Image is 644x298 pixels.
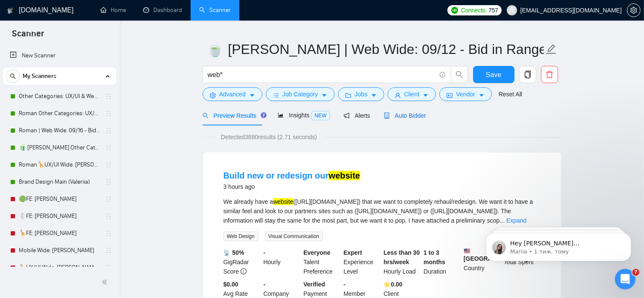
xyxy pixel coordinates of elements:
[615,269,635,289] iframe: Intercom live chat
[19,105,100,122] a: Roman Other Categories: UX/UI & Web design copy [PERSON_NAME]
[100,6,126,14] a: homeHome
[273,198,293,205] mark: website
[219,89,246,99] span: Advanced
[223,281,238,288] b: $0.00
[464,248,528,262] b: [GEOGRAPHIC_DATA]
[105,230,112,237] span: holder
[19,259,100,276] a: 🦒UX/UI Wide: [PERSON_NAME] 03/07 old
[464,248,470,254] img: 🇺🇸
[203,113,209,119] span: search
[338,87,384,101] button: folderJobscaret-down
[509,7,515,13] span: user
[203,112,264,119] span: Preview Results
[105,93,112,100] span: holder
[37,25,147,159] span: Hey [PERSON_NAME][EMAIL_ADDRESS][DOMAIN_NAME], Looks like your Upwork agency [PERSON_NAME] Design...
[102,278,110,286] span: double-left
[263,249,265,256] b: -
[404,89,420,99] span: Client
[208,69,436,80] input: Search Freelance Jobs...
[371,92,377,98] span: caret-down
[520,71,536,78] span: copy
[345,92,351,98] span: folder
[19,191,100,208] a: 🟢FE: [PERSON_NAME]
[423,249,445,265] b: 1 to 3 months
[3,47,116,64] li: New Scanner
[19,156,100,173] a: Roman🦒UX/UI Wide: [PERSON_NAME] 03/07 quest 22/09
[105,196,112,203] span: holder
[278,112,330,119] span: Insights
[19,88,100,105] a: Other Categories: UX/UI & Web design [PERSON_NAME]
[541,66,558,83] button: delete
[105,127,112,134] span: holder
[19,139,100,156] a: 🧃 [PERSON_NAME] Other Categories 09.12: UX/UI & Web design
[627,3,641,17] button: setting
[519,66,536,83] button: copy
[627,7,641,14] a: setting
[207,39,544,60] input: Scanner name...
[344,249,362,256] b: Expert
[105,144,112,151] span: holder
[6,69,20,83] button: search
[105,247,112,254] span: holder
[488,6,498,15] span: 757
[23,68,56,85] span: My Scanners
[342,248,382,276] div: Experience Level
[273,92,279,98] span: bars
[382,248,422,276] div: Hourly Load
[199,6,231,14] a: searchScanner
[329,171,360,180] mark: website
[440,72,445,77] span: info-circle
[461,6,487,15] span: Connects:
[462,248,502,276] div: Country
[344,112,370,119] span: Alerts
[395,92,401,98] span: user
[384,112,426,119] span: Auto Bidder
[388,87,436,101] button: userClientcaret-down
[321,92,327,98] span: caret-down
[223,197,541,225] div: We already have a ([URL][DOMAIN_NAME]) that we want to completely rehaul/redesign. We want it to ...
[473,215,644,275] iframe: Intercom notifications повідомлення
[266,87,335,101] button: barsJob Categorycaret-down
[19,225,100,242] a: 🦒FE: [PERSON_NAME]
[384,281,403,288] b: ⭐️ 0.00
[249,92,255,98] span: caret-down
[541,71,558,78] span: delete
[222,248,262,276] div: GigRadar Score
[546,44,557,55] span: edit
[262,248,302,276] div: Hourly
[241,268,247,274] span: info-circle
[355,89,368,99] span: Jobs
[19,242,100,259] a: Mobile Wide: [PERSON_NAME]
[7,4,13,18] img: logo
[105,264,112,271] span: holder
[384,249,420,265] b: Less than 30 hrs/week
[423,92,429,98] span: caret-down
[5,27,51,45] span: Scanner
[499,89,522,99] a: Reset All
[439,87,491,101] button: idcardVendorcaret-down
[10,47,109,64] a: New Scanner
[37,33,147,41] p: Message from Mariia, sent 1 тиж. тому
[203,87,262,101] button: settingAdvancedcaret-down
[303,249,330,256] b: Everyone
[344,281,346,288] b: -
[215,132,323,142] span: Detected 3880 results (2.71 seconds)
[422,248,462,276] div: Duration
[303,281,325,288] b: Verified
[451,66,468,83] button: search
[627,7,640,14] span: setting
[223,171,360,180] a: Build new or redesign ourwebsite
[105,110,112,117] span: holder
[105,161,112,168] span: holder
[223,249,244,256] b: 📡 50%
[278,112,284,118] span: area-chart
[479,92,485,98] span: caret-down
[143,6,182,14] a: dashboardDashboard
[344,113,350,119] span: notification
[451,7,458,14] img: upwork-logo.png
[105,179,112,185] span: holder
[632,269,639,276] span: 7
[210,92,216,98] span: setting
